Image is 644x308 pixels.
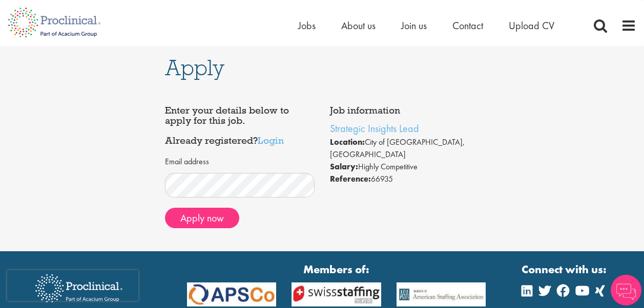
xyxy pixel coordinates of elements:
[7,270,138,301] iframe: reCAPTCHA
[341,19,376,32] a: About us
[258,134,284,146] a: Login
[298,19,316,32] a: Jobs
[611,275,641,305] img: Chatbot
[452,19,483,32] a: Contact
[330,161,358,172] strong: Salary:
[165,208,239,228] button: Apply now
[522,261,609,277] strong: Connect with us:
[330,136,480,161] li: City of [GEOGRAPHIC_DATA], [GEOGRAPHIC_DATA]
[330,105,480,116] h4: Job information
[187,261,486,277] strong: Members of:
[165,54,224,81] span: Apply
[179,282,284,306] img: APSCo
[389,282,493,306] img: APSCo
[330,122,419,135] a: Strategic Insights Lead
[330,137,365,147] strong: Location:
[330,161,480,173] li: Highly Competitive
[165,105,315,146] h4: Enter your details below to apply for this job. Already registered?
[330,173,480,185] li: 66935
[165,156,209,168] label: Email address
[330,173,371,184] strong: Reference:
[509,19,554,32] a: Upload CV
[284,282,388,306] img: APSCo
[401,19,427,32] a: Join us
